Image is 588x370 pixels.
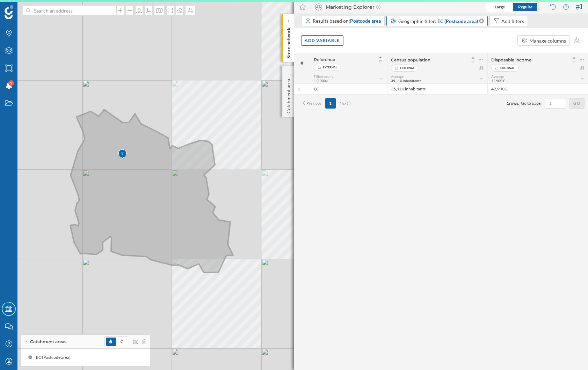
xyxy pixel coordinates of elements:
span: EC (Postcode area) [437,17,478,25]
span: Geographic filter: [398,18,436,24]
div: Marketing Explorer [310,3,380,10]
span: Reference [314,57,335,62]
span: Census population [391,57,430,62]
span: Disposable income [491,57,531,62]
span: Average [391,74,404,79]
span: 42,900 £ [491,79,505,83]
span: 1 [507,101,509,106]
span: 1 [298,86,300,92]
div: EC (Postcode area) [36,354,74,361]
span: Regular [518,4,532,9]
img: Marker [118,147,127,161]
span: Large [495,4,505,9]
div: Add filters [501,17,524,25]
span: Go to page: [521,100,542,106]
span: External [323,64,337,71]
p: Catchment area [285,76,292,113]
div: Manage columns [529,37,566,44]
span: # [298,60,306,66]
div: 35,110 inhabitants [387,84,487,94]
span: . [518,101,519,106]
p: Store network [285,24,292,59]
span: 35,110 inhabitants [391,79,421,83]
span: Catchment areas [30,339,66,345]
div: Results based on: [313,17,381,24]
img: explorer.svg [315,3,322,10]
span: rows [509,101,518,106]
span: External [400,65,414,72]
span: 1 (100%) [314,79,328,83]
span: 3 [10,80,12,87]
img: Geoblink Logo [5,5,13,19]
span: Filled count [314,74,333,79]
span: Support [15,5,40,11]
span: Postcode area [350,18,381,24]
input: 1 [547,100,564,107]
span: External [500,65,515,72]
div: EC [310,84,387,94]
span: Average [491,74,504,79]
